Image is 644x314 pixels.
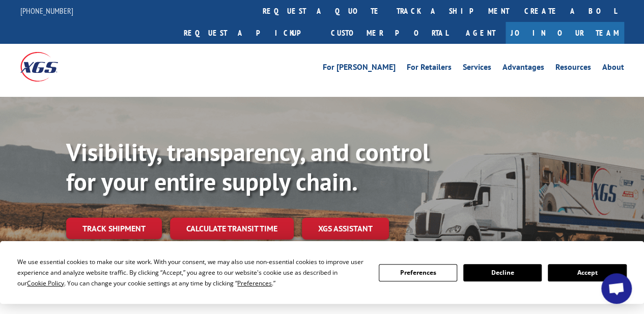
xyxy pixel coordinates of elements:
a: Track shipment [66,218,162,239]
button: Decline [463,264,542,281]
b: Visibility, transparency, and control for your entire supply chain. [66,136,430,197]
div: We use essential cookies to make our site work. With your consent, we may also use non-essential ... [17,256,366,289]
div: Open chat [601,273,632,304]
a: Calculate transit time [170,218,294,240]
a: Resources [555,63,591,74]
a: About [602,63,624,74]
span: Cookie Policy [27,279,64,287]
a: Join Our Team [506,22,624,44]
a: For [PERSON_NAME] [323,63,396,74]
a: XGS ASSISTANT [302,218,389,240]
a: Advantages [502,63,544,74]
a: Request a pickup [176,22,323,44]
a: Services [463,63,491,74]
a: [PHONE_NUMBER] [20,6,73,16]
a: Customer Portal [323,22,456,44]
button: Accept [548,264,626,281]
a: Agent [456,22,506,44]
span: Preferences [237,279,272,287]
button: Preferences [379,264,457,281]
a: For Retailers [407,63,452,74]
